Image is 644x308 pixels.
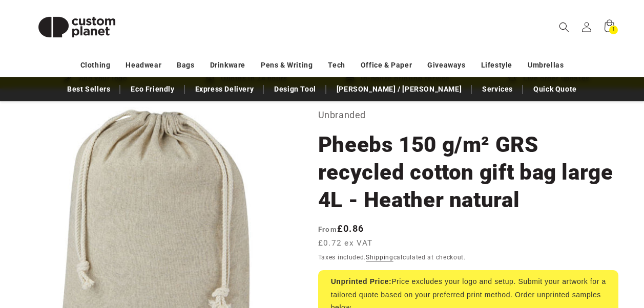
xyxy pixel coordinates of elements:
a: [PERSON_NAME] / [PERSON_NAME] [331,80,467,98]
a: Giveaways [427,56,465,74]
a: Tech [328,56,345,74]
a: Pens & Writing [261,56,313,74]
span: From [318,225,337,233]
a: Design Tool [269,80,321,98]
h1: Pheebs 150 g/m² GRS recycled cotton gift bag large 4L - Heather natural [318,131,618,214]
a: Lifestyle [481,56,512,74]
a: Headwear [126,56,161,74]
a: Bags [177,56,194,74]
img: Custom Planet [26,4,128,50]
a: Umbrellas [528,56,564,74]
a: Eco Friendly [126,80,179,98]
a: Quick Quote [528,80,582,98]
p: Unbranded [318,107,618,123]
summary: Search [553,16,575,38]
a: Services [477,80,518,98]
span: £0.72 ex VAT [318,237,373,249]
strong: £0.86 [318,223,364,234]
a: Best Sellers [62,80,115,98]
a: Drinkware [210,56,245,74]
a: Shipping [366,254,393,261]
div: Taxes included. calculated at checkout. [318,252,618,262]
iframe: Chat Widget [593,259,644,308]
a: Express Delivery [190,80,259,98]
strong: Unprinted Price: [331,277,392,285]
a: Clothing [80,56,111,74]
span: 1 [612,26,615,34]
a: Office & Paper [361,56,412,74]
